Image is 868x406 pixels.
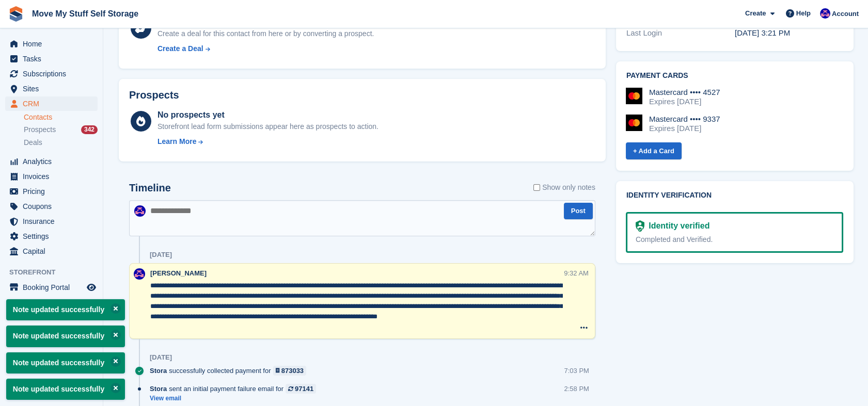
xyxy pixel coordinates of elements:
div: No prospects yet [157,109,378,121]
a: 873033 [273,366,307,376]
span: Deals [24,138,42,148]
div: Mastercard •••• 4527 [649,88,720,97]
div: 2:58 PM [564,384,589,394]
input: Show only notes [533,182,540,193]
a: View email [150,394,321,403]
a: Deals [24,137,98,148]
img: Mastercard Logo [626,115,642,131]
h2: Timeline [129,182,171,194]
span: Pricing [23,184,85,199]
p: Note updated successfully [6,326,125,347]
span: Invoices [23,169,85,184]
a: Preview store [85,281,98,294]
span: Booking Portal [23,280,85,295]
span: Help [796,8,811,19]
span: CRM [23,96,85,111]
div: Create a deal for this contact from here or by converting a prospect. [157,28,374,39]
div: 7:03 PM [564,366,589,376]
a: menu [5,244,98,258]
img: Jade Whetnall [820,8,830,19]
a: menu [5,184,98,199]
span: Sites [23,82,85,96]
span: Storefront [9,267,103,278]
a: menu [5,229,98,243]
span: [PERSON_NAME] [150,269,207,277]
div: 97141 [295,384,313,394]
div: Mastercard •••• 9337 [649,115,720,124]
div: 342 [81,125,98,134]
h2: Identity verification [626,191,843,200]
span: Settings [23,229,85,243]
a: menu [5,169,98,184]
a: menu [5,37,98,51]
p: Note updated successfully [6,299,125,320]
time: 2025-07-23 14:21:33 UTC [735,28,790,37]
a: Move My Stuff Self Storage [28,5,143,22]
span: Prospects [24,125,56,135]
div: Completed and Verified. [636,234,833,245]
div: Learn More [157,136,196,147]
div: Last Login [626,27,735,39]
label: Show only notes [533,182,595,193]
button: Post [564,203,593,220]
p: Note updated successfully [6,379,125,400]
span: Subscriptions [23,67,85,81]
a: Create a Deal [157,43,374,54]
a: + Add a Card [626,142,682,159]
img: Jade Whetnall [134,268,145,280]
div: Storefront lead form submissions appear here as prospects to action. [157,121,378,132]
span: Capital [23,244,85,258]
span: Insurance [23,214,85,229]
div: sent an initial payment failure email for [150,384,321,394]
div: Expires [DATE] [649,124,720,133]
span: Coupons [23,199,85,214]
span: Create [745,8,766,19]
div: successfully collected payment for [150,366,311,376]
a: Learn More [157,136,378,147]
a: menu [5,52,98,66]
p: Note updated successfully [6,352,125,373]
img: Jade Whetnall [134,205,146,217]
div: [DATE] [150,353,172,362]
a: menu [5,154,98,169]
img: stora-icon-8386f47178a22dfd0bd8f6a31ec36ba5ce8667c1dd55bd0f319d3a0aa187defe.svg [8,6,24,22]
div: [DATE] [150,251,172,259]
h2: Payment cards [626,72,843,80]
span: Stora [150,384,167,394]
div: Identity verified [644,220,709,232]
a: menu [5,67,98,81]
a: menu [5,82,98,96]
img: Identity Verification Ready [636,220,644,232]
h2: Prospects [129,89,179,101]
div: Expires [DATE] [649,97,720,106]
div: 873033 [281,366,304,376]
a: Contacts [24,112,98,122]
a: menu [5,96,98,111]
a: menu [5,199,98,214]
a: Prospects 342 [24,124,98,135]
span: Account [832,9,859,19]
span: Tasks [23,52,85,66]
span: Analytics [23,154,85,169]
a: menu [5,214,98,229]
div: 9:32 AM [564,268,589,278]
span: Stora [150,366,167,376]
img: Mastercard Logo [626,88,642,104]
a: 97141 [286,384,316,394]
a: menu [5,280,98,295]
span: Home [23,37,85,51]
div: Create a Deal [157,43,203,54]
